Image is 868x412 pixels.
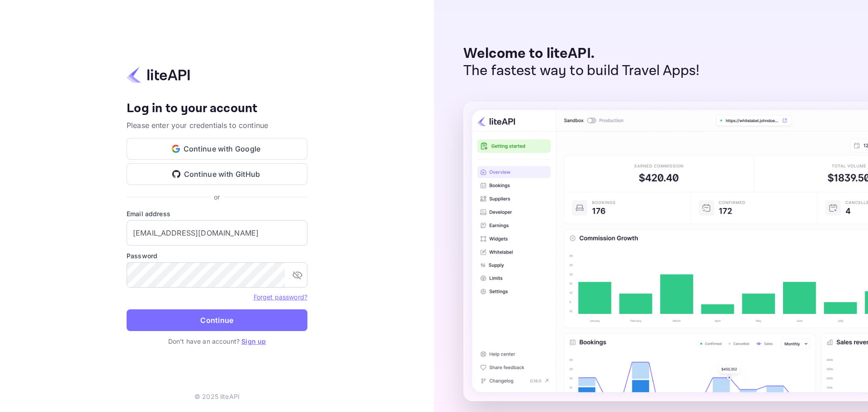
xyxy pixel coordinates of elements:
label: Email address [127,209,307,218]
h4: Log in to your account [127,101,307,117]
p: Please enter your credentials to continue [127,120,307,131]
p: © 2025 liteAPI [194,392,240,401]
p: or [214,192,220,202]
label: Password [127,251,307,260]
a: Sign up [241,337,266,345]
img: liteapi [127,66,190,84]
p: Don't have an account? [127,336,307,346]
button: toggle password visibility [288,266,307,284]
button: Continue [127,309,307,331]
a: Forget password? [254,292,307,301]
p: Welcome to liteAPI. [463,45,700,62]
p: The fastest way to build Travel Apps! [463,62,700,80]
a: Forget password? [254,293,307,301]
button: Continue with Google [127,138,307,160]
button: Continue with GitHub [127,163,307,185]
input: Enter your email address [127,220,307,246]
